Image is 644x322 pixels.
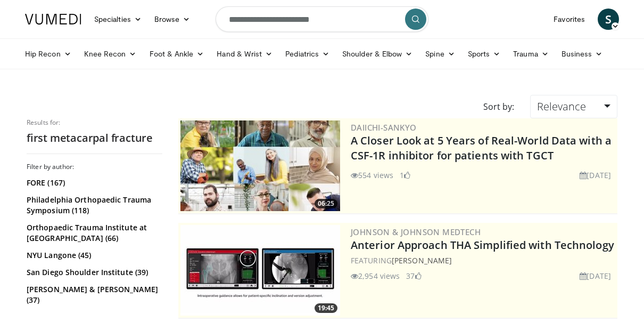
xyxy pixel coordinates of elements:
[27,284,160,305] a: [PERSON_NAME] & [PERSON_NAME] (37)
[507,43,555,65] a: Trauma
[19,43,78,65] a: Hip Recon
[279,43,336,65] a: Pediatrics
[27,222,160,244] a: Orthopaedic Trauma Institute at [GEOGRAPHIC_DATA] (66)
[351,170,393,181] li: 554 views
[351,238,614,252] a: Anterior Approach THA Simplified with Technology
[180,225,340,316] img: 06bb1c17-1231-4454-8f12-6191b0b3b81a.300x170_q85_crop-smart_upscale.jpg
[210,43,279,65] a: Hand & Wrist
[315,303,337,313] span: 19:45
[406,270,421,281] li: 37
[143,43,211,65] a: Foot & Ankle
[598,9,619,30] a: S
[555,43,609,65] a: Business
[336,43,419,65] a: Shoulder & Elbow
[580,170,611,181] li: [DATE]
[27,267,160,278] a: San Diego Shoulder Institute (39)
[180,225,340,316] a: 19:45
[27,250,160,261] a: NYU Langone (45)
[148,9,197,30] a: Browse
[461,43,507,65] a: Sports
[392,255,452,265] a: [PERSON_NAME]
[351,122,417,133] a: Daiichi-Sankyo
[351,270,400,281] li: 2,954 views
[27,178,160,188] a: FORE (167)
[537,99,586,114] span: Relevance
[351,255,615,266] div: FEATURING
[27,118,162,127] p: Results for:
[216,6,428,32] input: Search topics, interventions
[180,120,340,211] a: 06:25
[419,43,461,65] a: Spine
[351,133,612,163] a: A Closer Look at 5 Years of Real-World Data with a CSF-1R inhibitor for patients with TGCT
[88,9,148,30] a: Specialties
[27,163,162,171] h3: Filter by author:
[475,95,522,118] div: Sort by:
[315,199,337,208] span: 06:25
[580,270,611,281] li: [DATE]
[27,131,162,145] h2: first metacarpal fracture
[400,170,410,181] li: 1
[78,43,143,65] a: Knee Recon
[547,9,591,30] a: Favorites
[351,227,481,237] a: Johnson & Johnson MedTech
[27,195,160,216] a: Philadelphia Orthopaedic Trauma Symposium (118)
[530,95,617,118] a: Relevance
[180,120,340,211] img: 93c22cae-14d1-47f0-9e4a-a244e824b022.png.300x170_q85_crop-smart_upscale.jpg
[25,14,81,25] img: VuMedi Logo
